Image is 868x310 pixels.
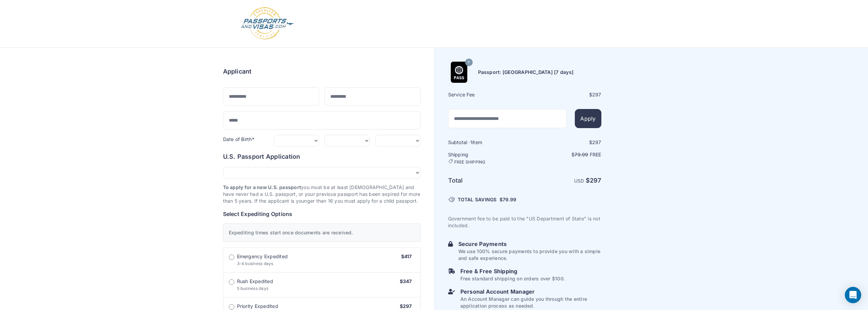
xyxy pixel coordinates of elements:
h6: Service Fee [448,91,524,98]
div: Expediting times start once documents are received. [223,223,421,242]
h6: Shipping [448,151,524,165]
h6: Secure Payments [458,240,601,248]
p: $ [525,151,601,158]
span: Rush Expedited [237,278,273,285]
span: TOTAL SAVINGS [458,196,497,203]
strong: $ [586,177,601,184]
button: Apply [575,109,601,128]
span: $ [500,196,516,203]
p: Free standard shipping on orders over $100. [460,275,565,282]
span: 79.99 [574,152,588,157]
h6: Passport: [GEOGRAPHIC_DATA] [7 days] [478,69,574,76]
span: Priority Expedited [237,303,278,310]
h6: Total [448,176,524,185]
span: $417 [401,253,412,259]
span: 3-4 business days [237,261,273,266]
h6: Select Expediting Options [223,210,421,218]
div: Open Intercom Messenger [845,287,861,303]
h6: U.S. Passport Application [223,152,421,161]
h6: Subtotal · item [448,139,524,146]
div: $ [525,91,601,98]
label: Date of Birth* [223,136,254,142]
span: $297 [400,303,412,309]
p: you must be at least [DEMOGRAPHIC_DATA] and have never had a U.S. passport, or your previous pass... [223,184,421,204]
span: 5 business days [237,286,269,291]
p: Government fee to be paid to the "US Department of State" is not included. [448,215,601,229]
span: Free [590,152,601,157]
span: 79.99 [503,197,516,202]
p: An Account Manager can guide you through the entire application process as needed. [460,296,601,309]
span: 1 [470,139,472,145]
span: Emergency Expedited [237,253,288,260]
span: $347 [400,278,412,284]
h6: Personal Account Manager [460,288,601,296]
strong: To apply for a new U.S. passport [223,184,301,190]
span: 297 [590,177,601,184]
span: 297 [592,139,601,145]
span: 297 [592,92,601,97]
img: Logo [240,7,294,41]
span: FREE SHIPPING [454,159,486,165]
span: 7 [468,58,470,67]
h6: Free & Free Shipping [460,267,565,275]
h6: Applicant [223,67,252,76]
img: Product Name [448,62,470,83]
span: USD [574,178,584,184]
p: We use 100% secure payments to provide you with a simple and safe experience. [458,248,601,262]
div: $ [525,139,601,146]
